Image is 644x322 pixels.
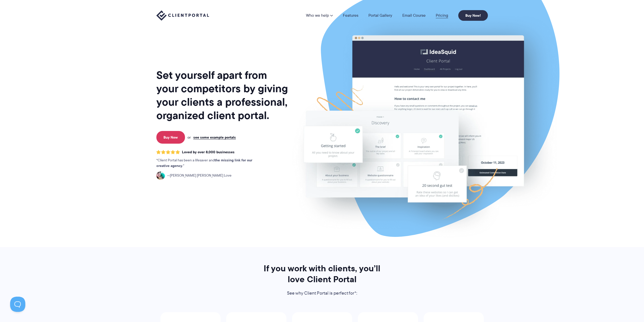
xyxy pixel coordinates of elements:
a: Who we help [306,13,333,17]
h2: If you work with clients, you’ll love Client Portal [257,263,387,285]
a: Buy Now [156,131,185,144]
a: see some example portals [193,135,236,140]
a: Pricing [436,13,448,17]
a: Email Course [402,13,426,17]
a: Features [343,13,358,17]
span: Loved by over 8,000 businesses [182,150,235,154]
h1: Set yourself apart from your competitors by giving your clients a professional, organized client ... [156,68,289,122]
p: See why Client Portal is perfect for*: [257,290,387,297]
p: Client Portal has been a lifesaver and . [156,158,263,169]
iframe: Toggle Customer Support [10,297,25,312]
span: [PERSON_NAME] [PERSON_NAME] Love [167,173,232,178]
a: Portal Gallery [368,13,392,17]
a: Buy Now! [458,10,488,21]
strong: the missing link for our creative agency [156,157,252,168]
span: or [188,135,191,140]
